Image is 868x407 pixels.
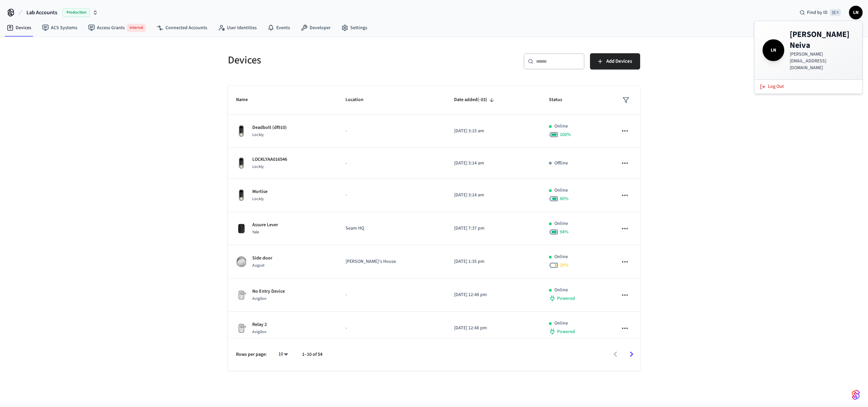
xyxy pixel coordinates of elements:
p: Online [554,287,568,294]
p: Online [554,253,568,260]
a: User Identities [213,22,262,34]
p: Online [554,220,568,227]
a: Access GrantsInternal [83,21,151,35]
div: 10 [275,349,291,359]
p: Online [554,320,568,327]
p: - [346,160,438,167]
span: Name [236,95,257,105]
p: 1–10 of 54 [302,351,322,358]
span: Powered [557,295,575,302]
p: Mortise [252,188,268,195]
a: Settings [336,22,373,34]
p: Relay 2 [252,321,267,328]
p: [DATE] 12:48 pm [454,325,532,332]
p: [DATE] 3:14 am [454,192,532,199]
span: 29 % [560,262,569,269]
p: No Entry Device [252,288,285,295]
p: Side door [252,255,272,262]
button: LN [849,6,863,19]
h5: Devices [228,53,430,67]
span: Add Devices [606,57,632,66]
p: [DATE] 12:48 pm [454,291,532,298]
a: ACS Systems [37,22,83,34]
span: Avigilon [252,296,267,302]
p: Online [554,187,568,194]
span: 100 % [560,131,571,138]
p: Seam HQ [346,225,438,232]
p: - [346,291,438,298]
p: - [346,192,438,199]
span: Avigilon [252,329,267,335]
span: LN [764,41,783,60]
p: [DATE] 7:37 pm [454,225,532,232]
button: Add Devices [590,53,640,70]
span: Lab Accounts [26,8,57,17]
span: LN [850,6,862,19]
p: Online [554,123,568,130]
p: [DATE] 1:35 pm [454,258,532,265]
span: Production [63,8,90,17]
button: Log Out [756,81,861,92]
img: SeamLogoGradient.69752ec5.svg [852,389,860,400]
img: Lockly Vision Lock, Front [236,189,247,201]
img: Yale Smart Lock [236,223,247,234]
p: LOCKLYAA016546 [252,156,287,163]
span: Lockly [252,132,264,138]
p: Assure Lever [252,221,278,229]
div: Find by ID⌘ K [794,6,846,19]
p: [PERSON_NAME]'s House [346,258,438,265]
p: [PERSON_NAME][EMAIL_ADDRESS][DOMAIN_NAME] [790,51,854,71]
span: 94 % [560,229,569,235]
span: Internal [127,24,146,32]
button: Go to next page [624,346,639,362]
p: Rows per page: [236,351,267,358]
span: ⌘ K [830,9,841,16]
a: Events [262,22,295,34]
img: August Smart Lock (AUG-SL03-C02-S03) [236,256,247,267]
span: August [252,263,264,268]
span: Lockly [252,164,264,170]
p: [DATE] 3:14 am [454,160,532,167]
span: Lockly [252,196,264,202]
p: Offline [554,160,568,167]
p: - [346,325,438,332]
span: Find by ID [807,9,828,16]
p: [DATE] 3:15 am [454,128,532,135]
span: 80 % [560,195,569,202]
a: Developer [295,22,336,34]
img: Lockly Vision Lock, Front [236,124,247,137]
a: Connected Accounts [151,22,213,34]
span: Date added(-03) [454,95,496,105]
a: Devices [1,22,37,34]
p: Deadbolt (df910) [252,124,287,131]
img: Placeholder Lock Image [236,323,247,334]
img: Lockly Vision Lock, Front [236,157,247,170]
span: Status [549,95,571,105]
p: - [346,128,438,135]
span: Location [346,95,372,105]
h4: [PERSON_NAME] Neiva [790,29,854,51]
img: Placeholder Lock Image [236,290,247,301]
span: Powered [557,328,575,335]
span: Yale [252,229,259,235]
